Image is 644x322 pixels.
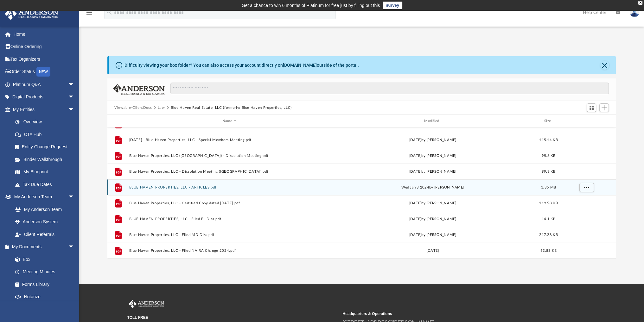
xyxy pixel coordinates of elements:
button: Blue Haven Real Estate, LLC (formerly: Blue Haven Properties, LLC) [171,105,292,111]
a: Online Ordering [4,40,84,53]
div: Difficulty viewing your box folder? You can also access your account directly on outside of the p... [124,62,359,69]
img: User Pic [630,8,639,17]
div: id [110,118,126,124]
a: Digital Productsarrow_drop_down [4,91,84,103]
span: 217.28 KB [539,233,558,237]
button: BLUE HAVEN PROPERTIES, LLC - Filed FL Diss.pdf [129,217,330,221]
div: [DATE] [333,248,533,254]
button: Viewable-ClientDocs [114,105,152,111]
input: Search files and folders [170,83,609,95]
a: Client Referrals [9,228,81,241]
span: arrow_drop_down [68,191,81,204]
div: NEW [36,67,50,77]
a: [DOMAIN_NAME] [283,63,317,68]
span: 95.8 KB [542,154,556,158]
img: Anderson Advisors Platinum Portal [3,8,60,20]
a: My Anderson Teamarrow_drop_down [4,191,81,203]
button: Blue Haven Properties, LLC - Dissolution Meeting ([GEOGRAPHIC_DATA]).pdf [129,170,330,174]
a: Home [4,28,84,40]
a: Order StatusNEW [4,65,84,78]
div: Name [129,118,330,124]
button: Close [600,61,609,70]
div: Modified [332,118,533,124]
a: Forms Library [9,278,78,291]
span: arrow_drop_down [68,91,81,104]
button: Blue Haven Properties, LLC ([GEOGRAPHIC_DATA]) - Dissolution Meeting.pdf [129,154,330,158]
div: Wed Jan 3 2024 by [PERSON_NAME] [333,185,533,190]
div: grid [107,127,616,258]
i: menu [86,9,93,16]
a: menu [86,12,93,16]
img: Anderson Advisors Platinum Portal [127,300,165,308]
span: 119.58 KB [539,201,558,205]
span: arrow_drop_down [68,78,81,91]
div: id [564,118,608,124]
span: arrow_drop_down [68,241,81,254]
div: Get a chance to win 6 months of Platinum for free just by filling out this [242,2,380,9]
div: [DATE] by [PERSON_NAME] [333,216,533,222]
small: Headquarters & Operations [343,311,554,317]
button: More options [579,183,594,192]
a: Anderson System [9,216,81,228]
a: Overview [9,116,84,128]
a: My Documentsarrow_drop_down [4,241,81,253]
button: Blue Haven Properties, LLC - Filed MD Diss.pdf [129,233,330,237]
a: My Entitiesarrow_drop_down [4,103,84,116]
span: 99.3 KB [542,170,556,173]
div: [DATE] by [PERSON_NAME] [333,153,533,159]
a: Box [9,253,78,266]
button: Add [599,103,609,112]
div: Size [536,118,561,124]
div: close [638,1,642,5]
a: CTA Hub [9,128,84,141]
div: [DATE] by [PERSON_NAME] [333,232,533,238]
span: 63.83 KB [540,249,557,252]
button: Law [158,105,165,111]
button: Blue Haven Properties, LLC - Filed NV RA Change 2024.pdf [129,249,330,253]
button: [DATE] - Blue Haven Properties, LLC - Special Members Meeting.pdf [129,138,330,142]
a: My Anderson Team [9,203,78,216]
span: 115.14 KB [539,138,558,142]
a: survey [383,2,402,9]
a: Tax Organizers [4,53,84,65]
a: Binder Walkthrough [9,153,84,166]
span: arrow_drop_down [68,103,81,116]
i: search [106,9,113,15]
a: Platinum Q&Aarrow_drop_down [4,78,84,91]
span: 14.1 KB [542,217,556,221]
a: Tax Due Dates [9,178,84,191]
button: Blue Haven Properties, LLC - Certified Copy dated [DATE].pdf [129,201,330,205]
a: My Blueprint [9,166,81,178]
button: Switch to Grid View [587,103,596,112]
a: Entity Change Request [9,141,84,153]
div: [DATE] by [PERSON_NAME] [333,137,533,143]
a: Meeting Minutes [9,266,81,278]
div: [DATE] by [PERSON_NAME] [333,169,533,175]
button: BLUE HAVEN PROPERTIES, LLC - ARTICLES.pdf [129,185,330,189]
small: TOLL FREE [127,315,338,320]
div: [DATE] by [PERSON_NAME] [333,201,533,206]
span: 1.35 MB [541,186,556,189]
a: Notarize [9,291,81,303]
